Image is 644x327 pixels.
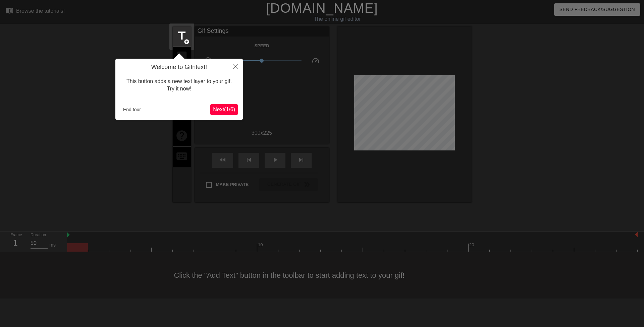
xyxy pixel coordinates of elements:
div: This button adds a new text layer to your gif. Try it now! [120,71,238,100]
h4: Welcome to Gifntext! [120,64,238,71]
button: Close [228,59,243,74]
button: End tour [120,105,144,115]
span: Next ( 1 / 6 ) [213,107,235,112]
button: Next [210,104,238,115]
